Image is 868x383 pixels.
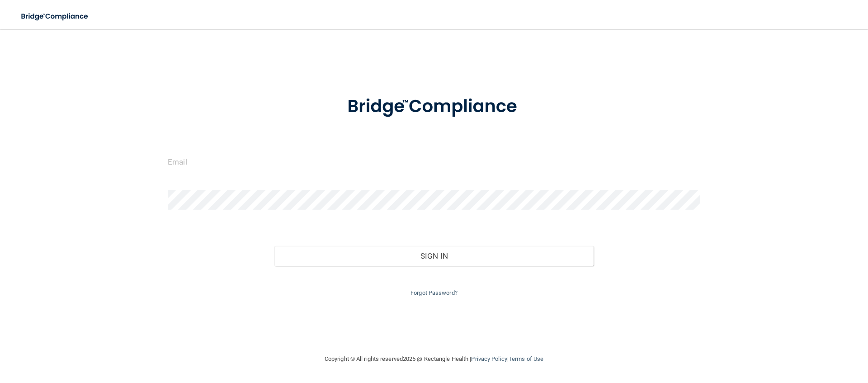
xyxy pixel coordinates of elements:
[329,83,539,130] img: bridge_compliance_login_screen.278c3ca4.svg
[168,152,700,172] input: Email
[410,289,458,296] a: Forgot Password?
[471,355,507,362] a: Privacy Policy
[269,345,599,374] div: Copyright © All rights reserved 2025 @ Rectangle Health | |
[509,355,543,362] a: Terms of Use
[274,246,594,266] button: Sign In
[14,7,97,26] img: bridge_compliance_login_screen.278c3ca4.svg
